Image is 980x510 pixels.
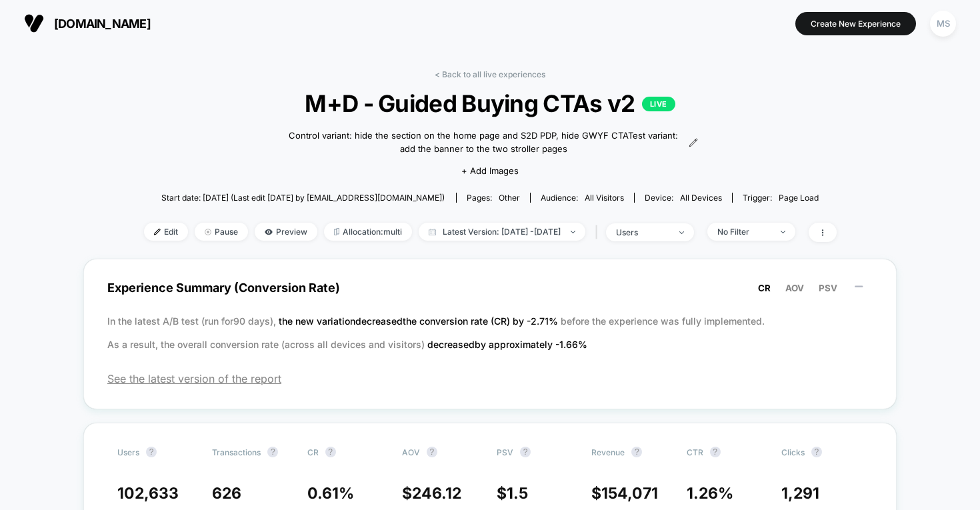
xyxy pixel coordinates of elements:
div: Pages: [467,193,520,203]
span: M+D - Guided Buying CTAs v2 [178,89,801,117]
span: PSV [819,283,837,293]
button: ? [631,447,642,457]
span: [DOMAIN_NAME] [54,17,151,31]
span: 0.61 % [307,484,354,503]
span: Page Load [779,193,819,203]
span: 154,071 [601,484,658,503]
span: PSV [497,447,513,457]
img: calendar [429,229,436,235]
span: the new variation decreased the conversion rate (CR) by -2.71 % [279,315,561,327]
div: MS [930,11,956,37]
span: users [117,447,139,457]
span: all devices [680,193,722,203]
span: CR [307,447,319,457]
div: Trigger: [743,193,819,203]
span: Allocation: multi [324,223,412,241]
div: users [616,227,669,237]
span: other [499,193,520,203]
span: Latest Version: [DATE] - [DATE] [419,223,585,241]
div: Audience: [541,193,624,203]
button: [DOMAIN_NAME] [20,13,155,34]
span: $ [591,484,658,503]
span: | [592,223,606,242]
span: Edit [144,223,188,241]
span: Clicks [781,447,805,457]
span: Start date: [DATE] (Last edit [DATE] by [EMAIL_ADDRESS][DOMAIN_NAME]) [161,193,445,203]
button: ? [520,447,531,457]
img: rebalance [334,228,339,235]
span: Pause [195,223,248,241]
button: ? [710,447,721,457]
button: ? [267,447,278,457]
span: AOV [785,283,804,293]
span: CTR [687,447,703,457]
img: end [571,231,575,233]
div: No Filter [717,227,771,237]
button: AOV [781,282,808,294]
span: AOV [402,447,420,457]
img: end [679,231,684,234]
img: Visually logo [24,13,44,33]
button: CR [754,282,775,294]
span: Device: [634,193,732,203]
button: ? [427,447,437,457]
span: decreased by approximately -1.66 % [427,339,587,350]
span: $ [402,484,461,503]
span: Preview [255,223,317,241]
button: PSV [815,282,841,294]
span: $ [497,484,528,503]
p: In the latest A/B test (run for 90 days), before the experience was fully implemented. As a resul... [107,309,873,356]
img: edit [154,229,161,235]
button: ? [811,447,822,457]
span: 1,291 [781,484,819,503]
img: end [205,229,211,235]
button: ? [325,447,336,457]
span: See the latest version of the report [107,372,873,385]
span: CR [758,283,771,293]
p: LIVE [642,97,675,111]
span: 626 [212,484,241,503]
button: MS [926,10,960,37]
span: Transactions [212,447,261,457]
span: 102,633 [117,484,179,503]
img: end [781,231,785,233]
span: 1.5 [507,484,528,503]
span: Experience Summary (Conversion Rate) [107,273,873,303]
button: ? [146,447,157,457]
span: 246.12 [412,484,461,503]
span: Revenue [591,447,625,457]
a: < Back to all live experiences [435,69,545,79]
span: + Add Images [461,165,519,176]
span: 1.26 % [687,484,733,503]
span: Control variant: hide the section on the home page and S2D PDP, hide GWYF CTATest variant: add th... [282,129,685,155]
button: Create New Experience [795,12,916,35]
span: All Visitors [585,193,624,203]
